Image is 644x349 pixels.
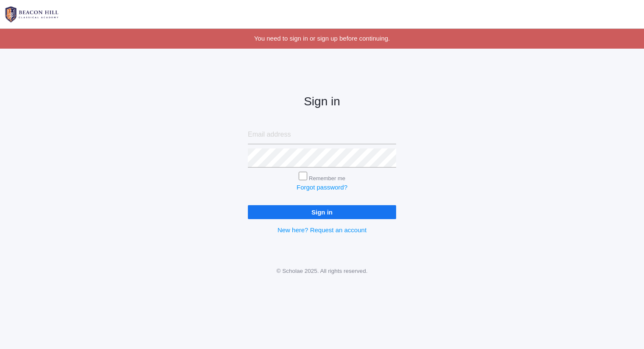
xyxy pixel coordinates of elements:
label: Remember me [309,175,345,181]
input: Email address [248,125,396,144]
a: New here? Request an account [278,226,366,234]
input: Sign in [248,205,396,219]
a: Forgot password? [297,184,347,191]
h2: Sign in [248,95,396,108]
